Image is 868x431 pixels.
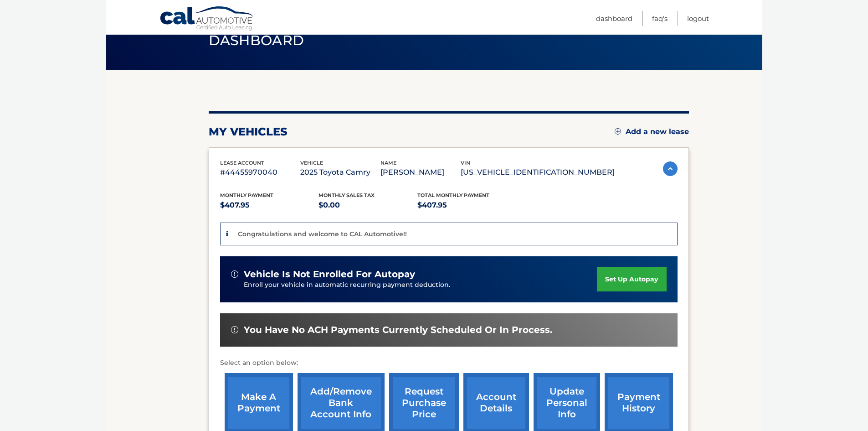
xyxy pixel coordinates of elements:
[220,358,678,369] p: Select an option below:
[417,199,516,212] p: $407.95
[417,192,489,198] span: Total Monthly Payment
[244,324,552,336] span: You have no ACH payments currently scheduled or in process.
[461,166,615,179] p: [US_VEHICLE_IDENTIFICATION_NUMBER]
[209,32,304,49] span: Dashboard
[159,6,255,32] a: Cal Automotive
[209,125,288,139] h2: my vehicles
[615,127,689,136] a: Add a new lease
[687,11,709,26] a: Logout
[231,270,238,278] img: alert-white.svg
[318,192,375,198] span: Monthly sales Tax
[461,160,470,166] span: vin
[380,166,461,179] p: [PERSON_NAME]
[380,160,396,166] span: name
[220,160,264,166] span: lease account
[615,128,621,135] img: add.svg
[238,230,407,238] p: Congratulations and welcome to CAL Automotive!!
[244,269,415,280] span: vehicle is not enrolled for autopay
[663,161,678,176] img: accordion-active.svg
[318,199,417,212] p: $0.00
[220,166,300,179] p: #44455970040
[597,267,666,291] a: set up autopay
[220,192,273,198] span: Monthly Payment
[300,166,380,179] p: 2025 Toyota Camry
[596,11,632,26] a: Dashboard
[652,11,668,26] a: FAQ's
[220,199,319,212] p: $407.95
[300,160,323,166] span: vehicle
[231,326,238,333] img: alert-white.svg
[244,280,597,290] p: Enroll your vehicle in automatic recurring payment deduction.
